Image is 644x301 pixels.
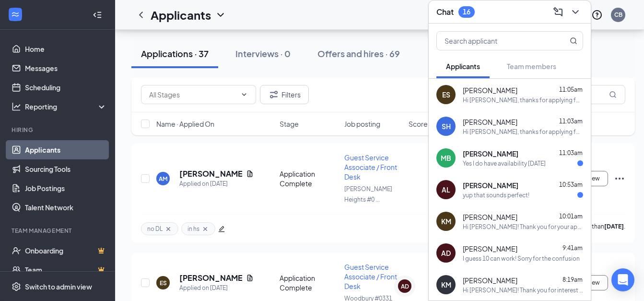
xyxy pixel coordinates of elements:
[141,48,209,60] div: Applications · 37
[463,128,583,136] div: Hi [PERSON_NAME], thanks for applying for the Guest Service position at the [GEOGRAPHIC_DATA] loc...
[25,59,107,78] a: Messages
[218,226,225,232] span: edit
[568,4,583,20] button: ChevronDown
[164,225,172,233] svg: Cross
[562,276,583,283] span: 8:19am
[25,78,107,97] a: Scheduling
[149,89,236,100] input: All Stages
[436,7,454,17] h3: Chat
[442,90,450,99] div: ES
[179,283,254,293] div: Applied on [DATE]
[463,286,583,294] div: Hi [PERSON_NAME]! Thank you for interest in our Guest Service Associate position at European [GEO...
[25,282,92,291] div: Switch to admin view
[463,159,546,168] div: Yes I do have availability [DATE]
[463,191,529,199] div: yup that sounds perfect!
[240,91,248,98] svg: ChevronDown
[268,89,280,100] svg: Filter
[12,282,21,291] svg: Settings
[437,32,550,50] input: Search applicant
[317,48,400,60] div: Offers and hires · 69
[280,169,339,188] div: Application Complete
[280,119,299,129] span: Stage
[156,119,214,129] span: Name · Applied On
[463,181,518,190] span: [PERSON_NAME]
[442,121,451,131] div: SH
[25,198,107,217] a: Talent Network
[614,11,622,19] div: CB
[401,282,409,290] div: AD
[559,149,583,157] span: 11:03am
[559,86,583,93] span: 11:05am
[441,217,451,226] div: KM
[591,9,603,21] svg: QuestionInfo
[463,149,518,158] span: [PERSON_NAME]
[552,6,564,18] svg: ComposeMessage
[463,212,517,222] span: [PERSON_NAME]
[93,10,102,20] svg: Collapse
[559,213,583,220] span: 10:01am
[159,175,167,183] div: AM
[25,39,107,59] a: Home
[550,4,566,20] button: ComposeMessage
[609,91,617,98] svg: MagnifyingGlass
[409,119,428,129] span: Score
[201,225,209,233] svg: Cross
[25,159,107,179] a: Sourcing Tools
[441,153,451,163] div: MB
[179,169,242,179] h5: [PERSON_NAME]
[179,273,242,283] h5: [PERSON_NAME]
[604,223,624,230] b: [DATE]
[246,274,254,282] svg: Document
[25,260,107,279] a: TeamCrown
[135,9,147,21] svg: ChevronLeft
[235,48,291,60] div: Interviews · 0
[463,254,580,263] div: I guess 10 can work! Sorry for the confusion
[147,225,163,233] span: no DL
[12,126,105,134] div: Hiring
[344,119,380,129] span: Job posting
[344,153,397,181] span: Guest Service Associate / Front Desk
[463,8,470,16] div: 16
[11,10,20,19] svg: WorkstreamLogo
[25,102,107,111] div: Reporting
[344,185,392,203] span: [PERSON_NAME] Heights #0 ...
[280,273,339,292] div: Application Complete
[441,280,451,289] div: KM
[260,85,309,104] button: Filter Filters
[559,181,583,188] span: 10:53am
[215,9,226,21] svg: ChevronDown
[570,37,577,45] svg: MagnifyingGlass
[559,118,583,125] span: 11:03am
[179,179,254,189] div: Applied on [DATE]
[463,276,517,285] span: [PERSON_NAME]
[463,85,517,95] span: [PERSON_NAME]
[12,102,21,111] svg: Analysis
[246,170,254,178] svg: Document
[160,279,167,287] div: ES
[463,96,583,104] div: Hi [PERSON_NAME], thanks for applying for the Guest Service position. I'm interested in learning ...
[25,241,107,260] a: OnboardingCrown
[446,62,480,71] span: Applicants
[442,185,450,194] div: AL
[562,244,583,252] span: 9:41am
[25,179,107,198] a: Job Postings
[570,6,581,18] svg: ChevronDown
[441,248,451,258] div: AD
[614,173,625,184] svg: Ellipses
[611,268,634,291] div: Open Intercom Messenger
[12,227,105,235] div: Team Management
[463,244,517,253] span: [PERSON_NAME]
[187,225,199,233] span: in hs
[463,223,583,231] div: Hi [PERSON_NAME]! Thank you for your application for a Guest Services Associate at [GEOGRAPHIC_DA...
[507,62,556,71] span: Team members
[463,117,517,127] span: [PERSON_NAME]
[151,7,211,23] h1: Applicants
[344,263,397,290] span: Guest Service Associate / Front Desk
[25,140,107,159] a: Applicants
